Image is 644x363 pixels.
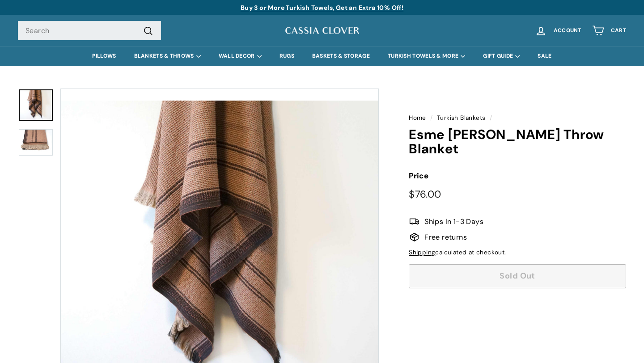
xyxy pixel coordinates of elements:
[409,114,426,122] a: Home
[428,114,435,122] span: /
[241,4,403,12] a: Buy 3 or More Turkish Towels, Get an Extra 10% Off!
[409,249,435,256] a: Shipping
[19,129,53,156] img: Esme Dusty Rose Throw Blanket
[125,46,210,66] summary: BLANKETS & THROWS
[554,28,581,34] span: Account
[303,46,379,66] a: BASKETS & STORAGE
[19,129,53,155] a: Esme Dusty Rose Throw Blanket
[210,46,271,66] summary: WALL DECOR
[19,89,53,121] a: Esme Dusty Rose Throw Blanket
[409,248,626,257] div: calculated at checkout.
[530,17,587,44] a: Account
[409,188,441,201] span: $76.00
[424,232,467,243] span: Free returns
[424,216,483,228] span: Ships In 1-3 Days
[587,17,631,44] a: Cart
[379,46,474,66] summary: TURKISH TOWELS & MORE
[529,46,560,66] a: SALE
[409,113,626,123] nav: breadcrumbs
[474,46,529,66] summary: GIFT GUIDE
[611,28,626,34] span: Cart
[487,114,494,122] span: /
[409,264,626,288] button: Sold Out
[437,114,485,122] a: Turkish Blankets
[409,127,626,156] h1: Esme [PERSON_NAME] Throw Blanket
[271,46,303,66] a: RUGS
[18,21,161,41] input: Search
[500,270,535,281] span: Sold Out
[83,46,125,66] a: PILLOWS
[409,170,626,182] label: Price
